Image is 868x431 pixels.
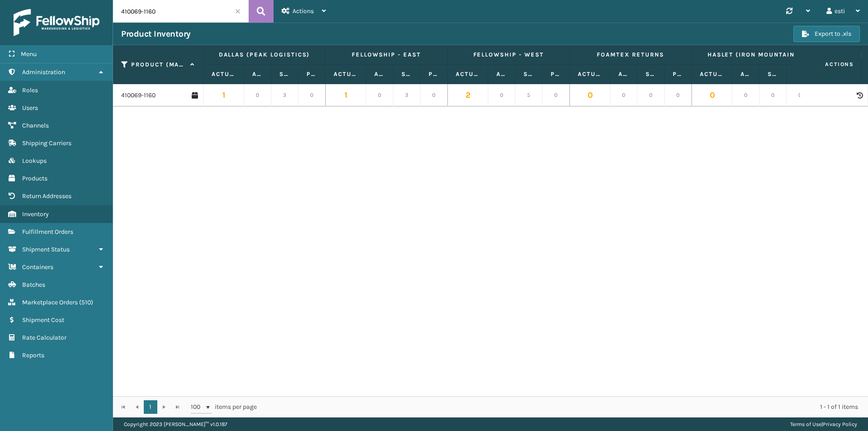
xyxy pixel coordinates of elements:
[191,403,204,412] span: 100
[646,70,656,78] label: Safety
[692,84,732,107] td: 0
[456,51,561,59] label: Fellowship - West
[768,70,778,78] label: Safety
[22,104,38,112] span: Users
[741,70,751,78] label: Available
[700,70,724,78] label: Actual Quantity
[578,51,683,59] label: Foamtex Returns
[191,400,257,414] span: items per page
[22,334,66,341] span: Rate Calculator
[759,84,787,107] td: 0
[22,175,47,182] span: Products
[22,351,44,359] span: Reports
[637,84,665,107] td: 0
[14,9,99,36] img: logo
[797,57,859,72] span: Actions
[22,157,47,165] span: Lookups
[790,417,857,431] div: |
[401,70,412,78] label: Safety
[542,84,570,107] td: 0
[244,84,271,107] td: 0
[271,84,298,107] td: 3
[515,84,542,107] td: 5
[456,70,480,78] label: Actual Quantity
[488,84,515,107] td: 0
[325,84,366,107] td: 1
[22,86,38,94] span: Roles
[790,421,821,427] a: Terms of Use
[269,403,858,412] div: 1 - 1 of 1 items
[673,70,683,78] label: Pending
[524,70,534,78] label: Safety
[212,51,317,59] label: Dallas (Peak Logistics)
[393,84,420,107] td: 3
[131,61,186,69] label: Product (MAIN SKU)
[121,91,156,100] a: 410069-1160
[22,68,65,76] span: Administration
[307,70,317,78] label: Pending
[700,51,805,59] label: Haslet (Iron Mountain)
[448,84,488,107] td: 2
[570,84,610,107] td: 0
[857,92,862,99] i: Product Activity
[787,84,814,107] td: 0
[429,70,439,78] label: Pending
[22,139,71,147] span: Shipping Carriers
[793,26,860,42] button: Export to .xls
[374,70,385,78] label: Available
[420,84,448,107] td: 0
[334,70,358,78] label: Actual Quantity
[279,70,290,78] label: Safety
[366,84,393,107] td: 0
[22,281,45,289] span: Batches
[334,51,439,59] label: Fellowship - East
[610,84,637,107] td: 0
[21,50,37,58] span: Menu
[298,84,325,107] td: 0
[823,421,857,427] a: Privacy Policy
[22,228,73,236] span: Fulfillment Orders
[124,417,227,431] p: Copyright 2023 [PERSON_NAME]™ v 1.0.187
[22,246,70,253] span: Shipment Status
[22,210,49,218] span: Inventory
[22,192,71,200] span: Return Addresses
[292,7,314,15] span: Actions
[618,70,629,78] label: Available
[121,28,191,39] h3: Product Inventory
[578,70,602,78] label: Actual Quantity
[551,70,561,78] label: Pending
[212,70,236,78] label: Actual Quantity
[79,298,93,306] span: ( 510 )
[732,84,759,107] td: 0
[665,84,692,107] td: 0
[22,316,64,324] span: Shipment Cost
[252,70,263,78] label: Available
[22,263,53,271] span: Containers
[22,122,49,129] span: Channels
[203,84,244,107] td: 1
[22,298,78,306] span: Marketplace Orders
[496,70,507,78] label: Available
[144,400,157,414] a: 1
